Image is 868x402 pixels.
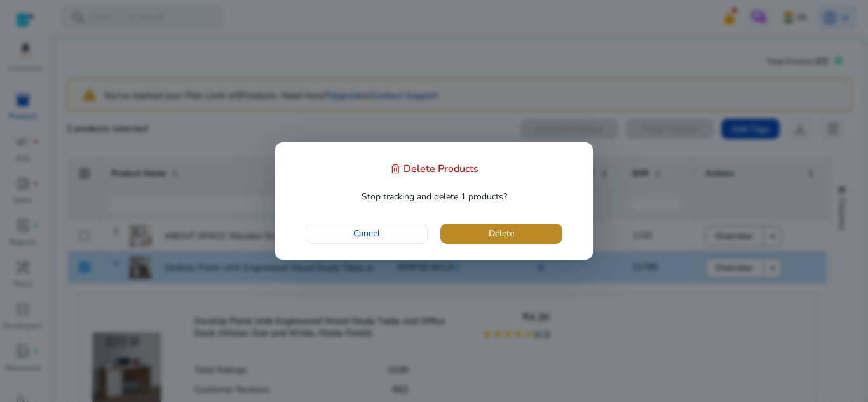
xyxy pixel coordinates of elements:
[291,189,577,204] p: Stop tracking and delete 1 products?
[353,227,380,240] span: Cancel
[489,227,514,240] span: Delete
[440,224,562,244] button: Delete
[306,224,428,244] button: Cancel
[403,163,478,175] h4: Delete Products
